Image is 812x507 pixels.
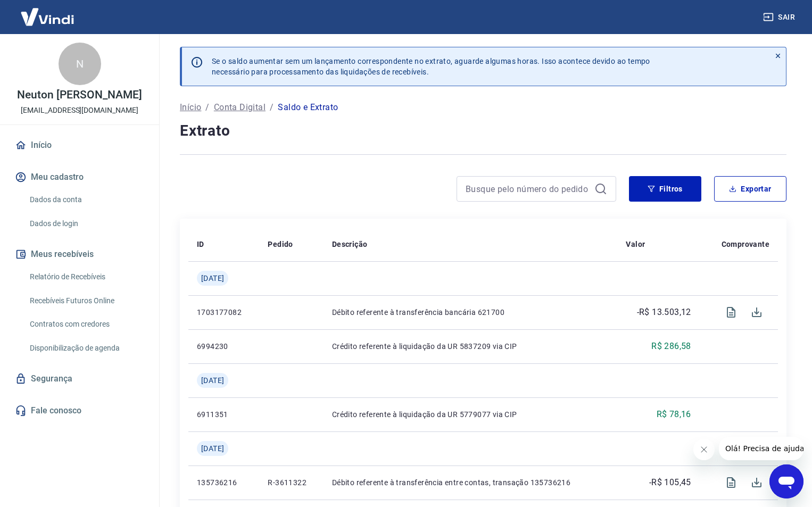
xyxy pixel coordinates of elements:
a: Recebíveis Futuros Online [26,290,146,312]
p: Valor [626,239,645,250]
img: Vindi [13,1,82,33]
p: / [205,101,209,114]
p: 135736216 [197,477,251,488]
p: -R$ 105,45 [649,476,691,489]
p: Neuton [PERSON_NAME] [17,89,142,101]
span: Download [744,470,769,495]
p: Comprovante [722,239,769,250]
span: [DATE] [201,375,224,386]
iframe: Botão para abrir a janela de mensagens [769,464,803,498]
button: Meus recebíveis [13,243,146,266]
button: Filtros [629,176,701,202]
span: Olá! Precisa de ajuda? [6,7,89,16]
span: Visualizar [718,470,744,495]
span: Download [744,300,769,325]
a: Relatório de Recebíveis [26,266,146,288]
iframe: Mensagem da empresa [719,437,803,460]
p: 1703177082 [197,307,251,318]
p: ID [197,239,204,250]
p: Débito referente à transferência entre contas, transação 135736216 [332,477,609,488]
p: R-3611322 [268,477,314,488]
a: Disponibilização de agenda [26,337,146,359]
p: / [270,101,274,114]
a: Contratos com credores [26,313,146,335]
p: 6911351 [197,409,251,420]
a: Dados de login [26,213,146,235]
a: Início [180,101,201,114]
span: Visualizar [718,300,744,325]
p: Crédito referente à liquidação da UR 5779077 via CIP [332,409,609,420]
p: Se o saldo aumentar sem um lançamento correspondente no extrato, aguarde algumas horas. Isso acon... [212,56,650,77]
span: [DATE] [201,273,224,284]
a: Segurança [13,367,146,390]
p: Saldo e Extrato [278,101,338,114]
a: Dados da conta [26,189,146,211]
iframe: Fechar mensagem [693,439,715,460]
p: Débito referente à transferência bancária 621700 [332,307,609,318]
p: Pedido [268,239,293,250]
div: N [59,43,101,85]
p: Descrição [332,239,368,250]
h4: Extrato [180,120,786,142]
p: 6994230 [197,341,251,352]
a: Início [13,134,146,157]
p: [EMAIL_ADDRESS][DOMAIN_NAME] [21,105,138,116]
button: Meu cadastro [13,165,146,189]
input: Busque pelo número do pedido [466,181,590,197]
button: Exportar [714,176,786,202]
a: Conta Digital [214,101,266,114]
p: Crédito referente à liquidação da UR 5837209 via CIP [332,341,609,352]
p: R$ 78,16 [657,408,691,421]
p: -R$ 13.503,12 [637,306,691,319]
a: Fale conosco [13,399,146,422]
span: [DATE] [201,443,224,454]
button: Sair [761,7,799,27]
p: R$ 286,58 [651,340,691,353]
